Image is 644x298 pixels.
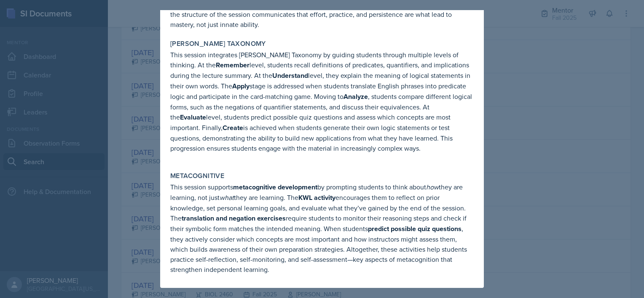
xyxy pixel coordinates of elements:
[180,112,206,122] strong: Evaluate
[170,40,266,48] label: [PERSON_NAME] Taxonomy
[343,92,368,101] strong: Analyze
[233,182,317,192] strong: metacognitive development
[298,193,335,202] strong: KWL activity
[426,182,439,192] em: how
[182,213,286,223] strong: translation and negation exercises
[170,50,474,153] p: This session integrates [PERSON_NAME] Taxonomy by guiding students through multiple levels of thi...
[272,71,308,80] strong: Understand
[170,182,474,274] p: This session supports by prompting students to think about they are learning, not just they are l...
[220,193,234,202] em: what
[368,224,462,234] strong: predict possible quiz questions
[223,123,243,133] strong: Create
[216,60,250,70] strong: Remember
[170,172,224,180] label: Metacognitive
[232,81,250,91] strong: Apply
